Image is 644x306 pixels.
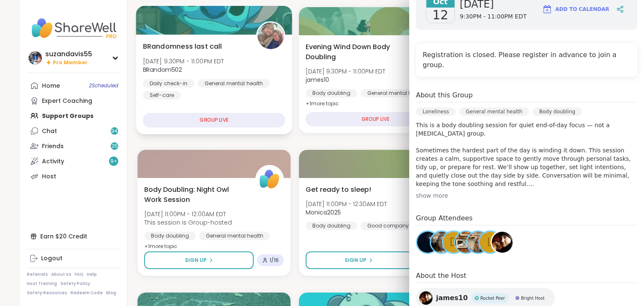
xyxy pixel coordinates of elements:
span: Pro Member [53,59,88,66]
div: General mental health [459,107,529,116]
div: General mental health [361,89,431,97]
div: Host [42,173,56,181]
span: This session is Group-hosted [144,218,232,227]
div: Body doubling [306,89,357,97]
span: james10 [436,293,468,303]
img: ShareWell Logomark [542,4,552,14]
span: Bright Host [521,295,545,301]
div: Earn $20 Credit [27,229,120,244]
div: General mental health [197,79,270,87]
a: Referrals [27,272,48,277]
div: Expert Coaching [42,97,92,105]
span: 9:30PM - 11:00PM EDT [460,13,527,21]
a: Chat94 [27,123,120,139]
span: 2 Scheduled [89,82,118,89]
img: AliciaMarie [431,232,452,253]
span: Evening Wind Down Body Doubling [306,42,408,62]
button: Sign Up [306,251,412,269]
img: james10 [419,291,433,305]
span: Rocket Peer [480,295,505,301]
div: General mental health [199,232,270,240]
div: suzandavis55 [45,50,92,59]
span: 12 [432,8,448,23]
span: Sign Up [345,256,366,264]
a: Host Training [27,281,57,287]
div: GROUP LIVE [306,112,445,126]
a: Redeem Code [70,290,103,296]
p: This is a body doubling session for quiet end-of-day focus — not a [MEDICAL_DATA] group. Sometime... [416,121,637,188]
img: Bright Host [515,296,519,300]
span: 9 + [110,158,117,165]
a: Jill_B_Gratitude [466,230,490,254]
a: james10 [491,230,514,254]
div: Friends [42,142,64,151]
div: Self-care [143,91,181,99]
a: Friends25 [27,139,120,154]
b: Monica2025 [306,208,341,217]
h4: About the Host [416,271,637,283]
a: L [478,230,502,254]
img: QueenOfTheNight [417,232,438,253]
a: Logout [27,251,120,266]
a: AliciaMarie [430,230,453,254]
div: Home [42,82,60,90]
div: Body doubling [144,232,196,240]
h4: Registration is closed. Please register in advance to join a group. [423,50,631,70]
button: Sign Up [144,251,254,269]
span: 25 [112,143,118,150]
h4: Group Attendees [416,213,637,225]
span: [DATE] 11:00PM - 12:30AM EDT [306,200,387,208]
a: FAQ [75,272,83,277]
a: Blog [106,290,116,296]
span: [DATE] 11:00PM - 12:00AM EDT [144,210,232,218]
img: BRandom502 [257,23,284,49]
img: james10 [492,232,513,253]
img: Rocket Peer [475,296,479,300]
a: Home2Scheduled [27,78,120,93]
span: Add to Calendar [556,5,609,13]
span: 94 [111,128,118,135]
div: Logout [41,254,62,263]
img: suzandavis55 [29,51,42,65]
b: BRandom502 [143,65,182,74]
span: L [487,234,493,251]
a: Expert Coaching [27,93,120,108]
span: Body Doubling: Night Owl Work Session [144,185,246,205]
img: ShareWell Nav Logo [27,13,120,43]
a: Activity9+ [27,154,120,169]
span: Get ready to sleep! [306,185,371,195]
span: Sign Up [185,256,207,264]
a: About Us [51,272,71,277]
span: 1 / 16 [270,257,279,264]
img: ShareWell [257,166,283,192]
img: Jill_B_Gratitude [467,232,488,253]
div: Good company [361,222,415,230]
span: [DATE] 9:30PM - 11:00PM EDT [306,67,385,76]
span: [DATE] 9:30PM - 11:00PM EDT [143,57,224,65]
a: Help [87,272,97,277]
span: d [449,234,458,251]
div: Body doubling [532,107,582,116]
a: AmberWolffWizard [454,230,478,254]
a: Safety Resources [27,290,67,296]
img: AmberWolffWizard [455,232,476,253]
div: Body doubling [306,222,357,230]
h4: About this Group [416,90,473,100]
div: Daily check-in [143,79,194,87]
a: Safety Policy [60,281,90,287]
div: Activity [42,157,64,166]
b: james10 [306,76,329,84]
span: BRandomness last call [143,41,222,51]
a: QueenOfTheNight [416,230,439,254]
div: Chat [42,127,57,136]
a: d [442,230,465,254]
a: Host [27,169,120,184]
div: GROUP LIVE [143,113,286,128]
div: show more [416,191,637,200]
div: Loneliness [416,107,456,116]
